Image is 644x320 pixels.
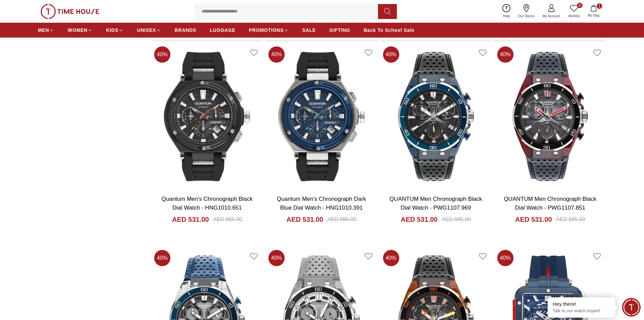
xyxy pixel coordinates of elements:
span: MEN [38,27,49,34]
span: UNISEX [137,27,156,34]
a: LUGGAGE [210,24,236,36]
a: QUANTUM Men Chronograph Black Dial Watch - PWG1107.969 [389,196,482,211]
a: MEN [38,24,54,36]
a: Quantum Men's Chronograph Black Dial Watch - HNG1010.651 [162,196,253,211]
a: BRANDS [175,24,196,36]
span: Our Stores [516,14,537,19]
a: Help [499,3,514,20]
span: WOMEN [68,27,88,34]
p: Talk to our watch expert! [553,308,610,314]
a: SALE [302,24,316,36]
span: Back To School Sale [364,27,414,34]
h4: AED 531.00 [172,215,209,224]
span: 1 [597,3,602,9]
div: Chat Widget [622,298,641,317]
span: My Bag [585,13,602,18]
a: 0Wishlist [564,3,584,20]
div: AED 885.00 [442,215,471,223]
span: 40 % [154,250,170,266]
img: Quantum Men's Chronograph Dark Blue Dial Watch - HNG1010.391 [266,44,377,189]
span: 40 % [383,46,399,63]
h4: AED 531.00 [286,215,323,224]
span: 40 % [268,46,285,63]
span: KIDS [106,27,118,34]
div: AED 885.00 [213,215,242,223]
span: 0 [577,3,582,8]
span: My Account [540,14,563,19]
img: Quantum Men's Chronograph Black Dial Watch - HNG1010.651 [151,44,263,189]
span: GIFTING [329,27,350,34]
span: 40 % [154,46,170,63]
span: Help [500,14,513,19]
a: Back To School Sale [364,24,414,36]
span: SALE [302,27,316,34]
button: 1My Bag [584,3,603,19]
span: BRANDS [175,27,196,34]
a: GIFTING [329,24,350,36]
span: 40 % [497,46,514,63]
h4: AED 531.00 [515,215,552,224]
span: 40 % [497,250,514,266]
div: Hey there! [553,301,610,307]
img: QUANTUM Men Chronograph Black Dial Watch - PWG1107.851 [495,44,606,189]
a: UNISEX [137,24,161,36]
span: 40 % [268,250,285,266]
div: AED 885.00 [327,215,356,223]
span: PROMOTIONS [249,27,284,34]
span: Wishlist [566,14,582,19]
span: 40 % [383,250,399,266]
a: WOMEN [68,24,93,36]
h4: AED 531.00 [401,215,438,224]
a: PROMOTIONS [249,24,289,36]
a: Our Stores [514,3,539,20]
a: QUANTUM Men Chronograph Black Dial Watch - PWG1107.851 [504,196,596,211]
img: QUANTUM Men Chronograph Black Dial Watch - PWG1107.969 [380,44,492,189]
span: LUGGAGE [210,27,236,34]
a: KIDS [106,24,123,36]
div: AED 885.00 [556,215,585,223]
img: ... [41,4,99,19]
a: Quantum Men's Chronograph Dark Blue Dial Watch - HNG1010.391 [277,196,366,211]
